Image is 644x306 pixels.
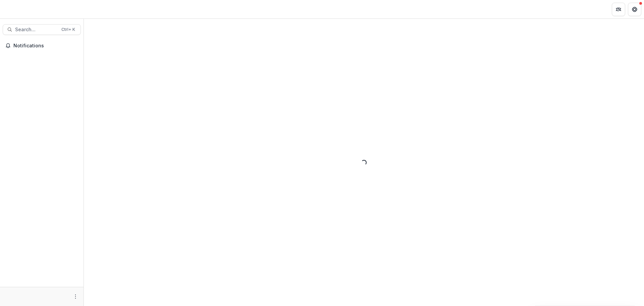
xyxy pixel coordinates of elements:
[71,293,79,301] button: More
[612,3,625,16] button: Partners
[628,3,641,16] button: Get Help
[15,27,57,33] span: Search...
[13,43,78,49] span: Notifications
[60,26,76,33] div: Ctrl + K
[3,24,81,35] button: Search...
[3,40,81,51] button: Notifications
